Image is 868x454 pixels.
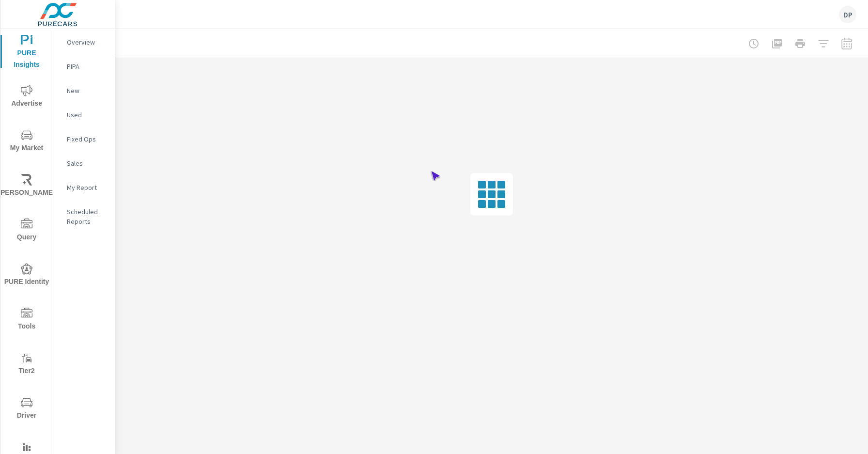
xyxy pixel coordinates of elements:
[3,308,50,332] span: Tools
[3,219,50,243] span: Query
[53,204,115,229] div: Scheduled Reports
[53,180,115,195] div: My Report
[67,86,107,95] p: New
[67,62,107,71] p: PIPA
[3,352,50,377] span: Tier2
[67,207,107,226] p: Scheduled Reports
[67,134,107,144] p: Fixed Ops
[53,35,115,49] div: Overview
[67,37,107,47] p: Overview
[53,108,115,122] div: Used
[67,183,107,192] p: My Report
[3,34,50,71] span: PURE Insights
[53,83,115,98] div: New
[3,129,50,154] span: My Market
[3,263,50,288] span: PURE Identity
[67,110,107,120] p: Used
[3,85,50,110] span: Advertise
[3,397,50,422] span: Driver
[53,156,115,171] div: Sales
[839,6,856,23] div: DP
[53,59,115,74] div: PIPA
[67,158,107,168] p: Sales
[3,174,50,199] span: [PERSON_NAME]
[53,132,115,146] div: Fixed Ops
